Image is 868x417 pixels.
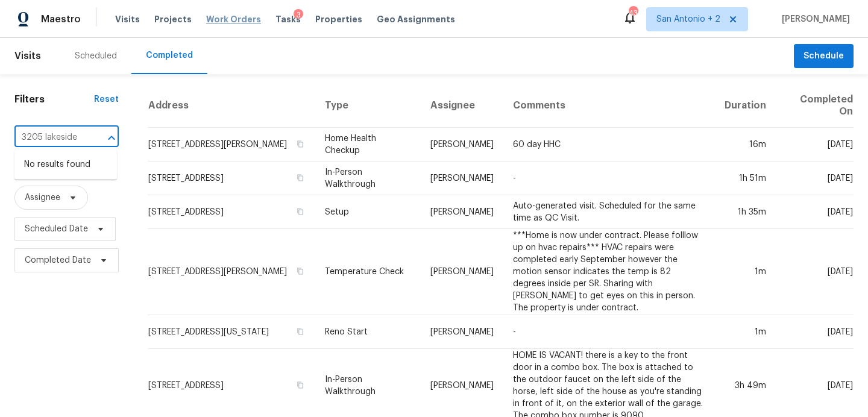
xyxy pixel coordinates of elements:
[776,195,854,229] td: [DATE]
[275,15,301,24] span: Tasks
[421,315,503,349] td: [PERSON_NAME]
[715,229,776,315] td: 1m
[295,172,306,183] button: Copy Address
[377,13,455,25] span: Geo Assignments
[715,161,776,195] td: 1h 51m
[148,229,315,315] td: [STREET_ADDRESS][PERSON_NAME]
[715,84,776,128] th: Duration
[41,13,81,25] span: Maestro
[776,84,854,128] th: Completed On
[503,84,715,128] th: Comments
[715,195,776,229] td: 1h 35m
[115,13,140,25] span: Visits
[146,49,193,61] div: Completed
[503,229,715,315] td: ***Home is now under contract. Please folllow up on hvac repairs*** HVAC repairs were completed e...
[315,161,421,195] td: In-Person Walkthrough
[75,50,117,62] div: Scheduled
[148,195,315,229] td: [STREET_ADDRESS]
[25,254,91,266] span: Completed Date
[503,195,715,229] td: Auto-generated visit. Scheduled for the same time as QC Visit.
[14,93,94,105] h1: Filters
[315,229,421,315] td: Temperature Check
[315,315,421,349] td: Reno Start
[103,130,120,146] button: Close
[629,7,637,19] div: 43
[14,43,41,69] span: Visits
[148,161,315,195] td: [STREET_ADDRESS]
[776,161,854,195] td: [DATE]
[776,229,854,315] td: [DATE]
[776,128,854,161] td: [DATE]
[295,326,306,337] button: Copy Address
[295,139,306,149] button: Copy Address
[295,380,306,390] button: Copy Address
[503,161,715,195] td: -
[421,195,503,229] td: [PERSON_NAME]
[804,49,844,64] span: Schedule
[715,315,776,349] td: 1m
[503,315,715,349] td: -
[295,206,306,217] button: Copy Address
[715,128,776,161] td: 16m
[94,93,119,105] div: Reset
[421,229,503,315] td: [PERSON_NAME]
[421,128,503,161] td: [PERSON_NAME]
[154,13,192,25] span: Projects
[206,13,261,25] span: Work Orders
[295,266,306,277] button: Copy Address
[294,9,303,21] div: 3
[776,315,854,349] td: [DATE]
[315,84,421,128] th: Type
[315,128,421,161] td: Home Health Checkup
[148,315,315,349] td: [STREET_ADDRESS][US_STATE]
[25,223,88,235] span: Scheduled Date
[14,150,117,180] div: No results found
[421,161,503,195] td: [PERSON_NAME]
[315,13,362,25] span: Properties
[777,13,850,25] span: [PERSON_NAME]
[315,195,421,229] td: Setup
[148,128,315,161] td: [STREET_ADDRESS][PERSON_NAME]
[794,44,854,69] button: Schedule
[25,192,60,204] span: Assignee
[656,13,720,25] span: San Antonio + 2
[148,84,315,128] th: Address
[421,84,503,128] th: Assignee
[503,128,715,161] td: 60 day HHC
[14,128,85,147] input: Search for an address...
